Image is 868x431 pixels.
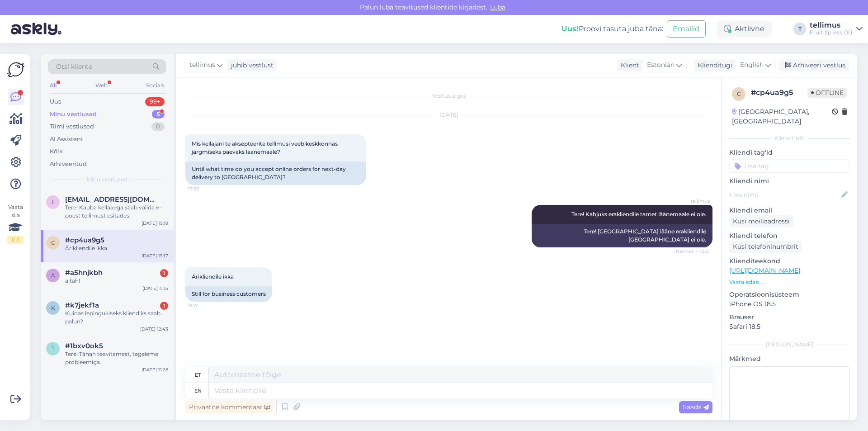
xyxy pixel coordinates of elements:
[65,269,103,277] span: #a5hnjkbh
[561,24,663,34] div: Proovi tasuta juba täna:
[65,195,159,204] span: info.rageman@gmail.com
[571,211,706,218] span: Tere! Kahjuks erakliendile tarnet läänemaale ei ole.
[729,341,850,349] div: [PERSON_NAME]
[140,326,168,332] div: [DATE] 12:43
[729,134,850,142] div: Kliendi info
[151,122,165,131] div: 0
[185,92,712,100] div: Vestlus algas
[192,273,234,280] span: Ärikliendile ikka
[51,272,55,279] span: a
[730,190,840,200] input: Lisa nimi
[751,87,807,98] div: # cp4ua9g5
[56,62,92,71] span: Otsi kliente
[185,161,366,185] div: Until what time do you accept online orders for next-day delivery to [GEOGRAPHIC_DATA]?
[142,220,168,227] div: [DATE] 15:19
[676,248,710,255] span: Nähtud ✓ 13:51
[65,301,99,309] span: #k7jekf1a
[142,366,168,373] div: [DATE] 11:28
[160,302,168,310] div: 1
[729,299,850,309] p: iPhone OS 18.5
[50,110,97,119] div: Minu vestlused
[729,215,793,227] div: Küsi meiliaadressi
[65,350,168,366] div: Tere! Tänan teavitamast, tegeleme probleemiga.
[160,269,168,277] div: 1
[729,241,802,253] div: Küsi telefoninumbrit
[729,354,850,364] p: Märkmed
[185,286,272,302] div: Still for business customers
[65,204,168,220] div: Tere! Kauba kellaaega saab valida e-poest tellimust esitades.
[7,61,24,78] img: Askly Logo
[561,24,579,33] b: Uus!
[152,110,165,119] div: 5
[142,252,168,259] div: [DATE] 15:17
[192,140,339,155] span: Mis kellajani te aksepteerite tellimusi veebikeskkonnas jargmiseks paevaks laanemaale?
[807,88,847,98] span: Offline
[729,148,850,157] p: Kliendi tag'id
[729,231,850,241] p: Kliendi telefon
[51,239,55,246] span: c
[694,61,732,70] div: Klienditugi
[667,20,706,38] button: Emailid
[732,107,832,126] div: [GEOGRAPHIC_DATA], [GEOGRAPHIC_DATA]
[144,80,166,91] div: Socials
[50,160,87,169] div: Arhiveeritud
[65,236,104,244] span: #cp4ua9g5
[740,60,764,70] span: English
[142,285,168,292] div: [DATE] 11:15
[65,309,168,326] div: Kuidas lepingukiseks kliendiks saab palun?
[195,367,201,383] div: et
[729,159,850,173] input: Lisa tag
[729,256,850,266] p: Klienditeekond
[227,61,274,70] div: juhib vestlust
[50,147,63,156] div: Kõik
[7,203,24,244] div: Vaata siia
[737,90,741,97] span: c
[185,401,274,413] div: Privaatne kommentaar
[185,111,712,119] div: [DATE]
[676,198,710,204] span: tellimus
[729,266,800,275] a: [URL][DOMAIN_NAME]
[717,21,772,37] div: Aktiivne
[189,60,215,70] span: tellimus
[729,206,850,215] p: Kliendi email
[194,383,202,398] div: en
[729,176,850,186] p: Kliendi nimi
[145,97,165,106] div: 99+
[65,244,168,252] div: Ärikliendile ikka
[810,22,863,36] a: tellimusFruit Xpress OÜ
[647,60,675,70] span: Estonian
[188,185,222,192] span: 13:30
[683,403,709,411] span: Saada
[50,135,83,144] div: AI Assistent
[810,22,853,29] div: tellimus
[793,23,806,35] div: T
[65,277,168,285] div: aitäh!
[51,304,55,311] span: k
[50,97,61,106] div: Uus
[729,322,850,332] p: Safari 18.5
[810,29,853,36] div: Fruit Xpress OÜ
[779,59,849,71] div: Arhiveeri vestlus
[94,80,109,91] div: Web
[65,342,103,350] span: #1bxv0ok5
[729,278,850,286] p: Vaata edasi ...
[729,290,850,299] p: Operatsioonisüsteem
[487,3,508,11] span: Luba
[48,80,58,91] div: All
[7,236,24,244] div: 1 / 3
[532,224,712,247] div: Tere! [GEOGRAPHIC_DATA] lääne erakliendile [GEOGRAPHIC_DATA] ei ole.
[52,345,54,352] span: 1
[188,302,222,309] span: 15:17
[87,175,127,184] span: Minu vestlused
[617,61,639,70] div: Klient
[52,199,54,205] span: i
[729,313,850,322] p: Brauser
[50,122,94,131] div: Tiimi vestlused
